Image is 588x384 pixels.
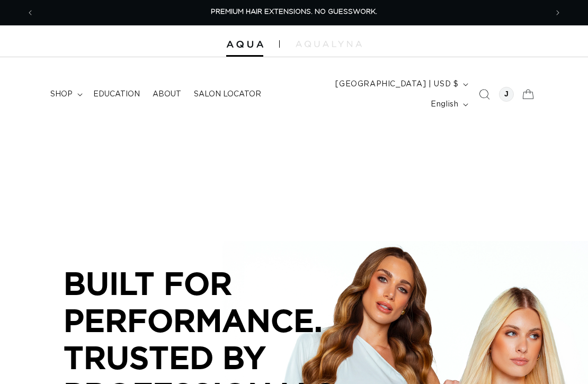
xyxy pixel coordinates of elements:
[19,3,42,23] button: Previous announcement
[44,83,87,105] summary: shop
[188,83,268,105] a: Salon Locator
[50,90,73,99] span: shop
[431,99,458,110] span: English
[87,83,146,105] a: Education
[194,90,261,99] span: Salon Locator
[546,3,569,23] button: Next announcement
[211,8,377,15] span: PREMIUM HAIR EXTENSIONS. NO GUESSWORK.
[146,83,188,105] a: About
[93,90,140,99] span: Education
[296,41,362,47] img: aqualyna.com
[226,41,263,48] img: Aqua Hair Extensions
[473,83,496,106] summary: Search
[153,90,181,99] span: About
[335,79,458,90] span: [GEOGRAPHIC_DATA] | USD $
[329,74,473,94] button: [GEOGRAPHIC_DATA] | USD $
[424,94,473,114] button: English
